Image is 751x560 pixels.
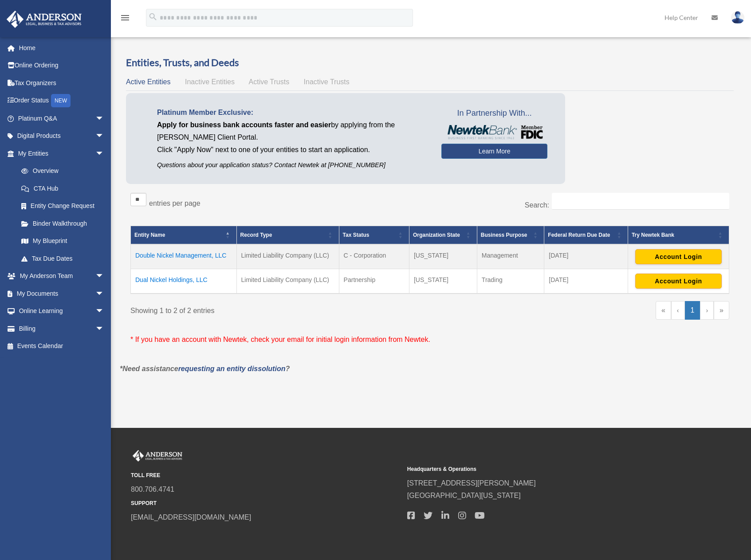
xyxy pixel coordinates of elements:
a: CTA Hub [12,180,113,197]
a: [GEOGRAPHIC_DATA][US_STATE] [407,492,521,499]
a: Learn More [441,144,547,159]
small: SUPPORT [131,499,401,508]
span: Record Type [240,232,272,238]
span: Inactive Trusts [304,78,350,86]
a: Platinum Q&Aarrow_drop_down [6,110,118,127]
p: by applying from the [PERSON_NAME] Client Portal. [157,119,428,144]
td: Management [477,244,544,269]
i: search [148,12,158,22]
img: Anderson Advisors Platinum Portal [4,11,84,28]
small: TOLL FREE [131,471,401,480]
h3: Entities, Trusts, and Deeds [126,56,734,70]
a: Tax Due Dates [12,250,113,267]
span: Entity Name [134,232,165,238]
td: Limited Liability Company (LLC) [236,269,339,294]
a: Online Ordering [6,57,118,74]
img: Anderson Advisors Platinum Portal [131,450,184,462]
span: Inactive Entities [185,78,235,86]
td: [DATE] [544,244,628,269]
span: Business Purpose [481,232,527,238]
span: Federal Return Due Date [548,232,610,238]
span: Tax Status [343,232,370,238]
td: Double Nickel Management, LLC [131,244,237,269]
em: *Need assistance ? [120,365,290,372]
span: In Partnership With... [441,106,547,121]
span: arrow_drop_down [95,320,113,338]
span: arrow_drop_down [95,267,113,286]
a: First [656,301,671,320]
span: arrow_drop_down [95,145,113,163]
a: Last [714,301,729,320]
th: Record Type: Activate to sort [236,226,339,244]
button: Account Login [635,249,722,264]
a: [STREET_ADDRESS][PERSON_NAME] [407,479,536,487]
span: arrow_drop_down [95,110,113,128]
i: menu [120,12,130,23]
a: [EMAIL_ADDRESS][DOMAIN_NAME] [131,513,251,521]
div: Try Newtek Bank [632,230,716,240]
img: User Pic [731,11,744,24]
span: Organization State [413,232,460,238]
a: menu [120,16,130,23]
th: Tax Status: Activate to sort [339,226,409,244]
a: Order StatusNEW [6,92,118,110]
td: Limited Liability Company (LLC) [236,244,339,269]
p: Questions about your application status? Contact Newtek at [PHONE_NUMBER] [157,160,428,171]
a: Entity Change Request [12,197,113,215]
a: My Entitiesarrow_drop_down [6,145,113,162]
a: Overview [12,162,109,180]
span: Active Entities [126,78,170,86]
a: My Blueprint [12,232,113,250]
p: Click "Apply Now" next to one of your entities to start an application. [157,144,428,156]
small: Headquarters & Operations [407,465,677,474]
a: 1 [685,301,700,320]
th: Entity Name: Activate to invert sorting [131,226,237,244]
th: Try Newtek Bank : Activate to sort [628,226,729,244]
td: [US_STATE] [409,269,477,294]
div: NEW [51,94,71,107]
td: Trading [477,269,544,294]
th: Business Purpose: Activate to sort [477,226,544,244]
a: requesting an entity dissolution [178,365,286,372]
a: Binder Walkthrough [12,215,113,232]
span: Apply for business bank accounts faster and easier [157,121,331,129]
img: NewtekBankLogoSM.png [446,125,543,139]
a: My Documentsarrow_drop_down [6,285,118,302]
p: * If you have an account with Newtek, check your email for initial login information from Newtek. [130,333,729,346]
a: My Anderson Teamarrow_drop_down [6,267,118,285]
a: Digital Productsarrow_drop_down [6,127,118,145]
p: Platinum Member Exclusive: [157,106,428,119]
a: Events Calendar [6,337,118,355]
td: Partnership [339,269,409,294]
a: Previous [671,301,685,320]
a: Account Login [635,252,722,259]
th: Organization State: Activate to sort [409,226,477,244]
a: Billingarrow_drop_down [6,320,118,337]
td: [US_STATE] [409,244,477,269]
span: arrow_drop_down [95,127,113,145]
a: Online Learningarrow_drop_down [6,302,118,320]
span: Active Trusts [249,78,290,86]
button: Account Login [635,274,722,289]
td: Dual Nickel Holdings, LLC [131,269,237,294]
td: C - Corporation [339,244,409,269]
th: Federal Return Due Date: Activate to sort [544,226,628,244]
span: arrow_drop_down [95,302,113,321]
div: Showing 1 to 2 of 2 entries [130,301,423,317]
label: Search: [525,201,549,209]
span: arrow_drop_down [95,285,113,303]
label: entries per page [149,200,201,207]
td: [DATE] [544,269,628,294]
a: Tax Organizers [6,74,118,92]
a: Next [700,301,714,320]
a: Account Login [635,277,722,284]
a: 800.706.4741 [131,486,174,493]
a: Home [6,39,118,57]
